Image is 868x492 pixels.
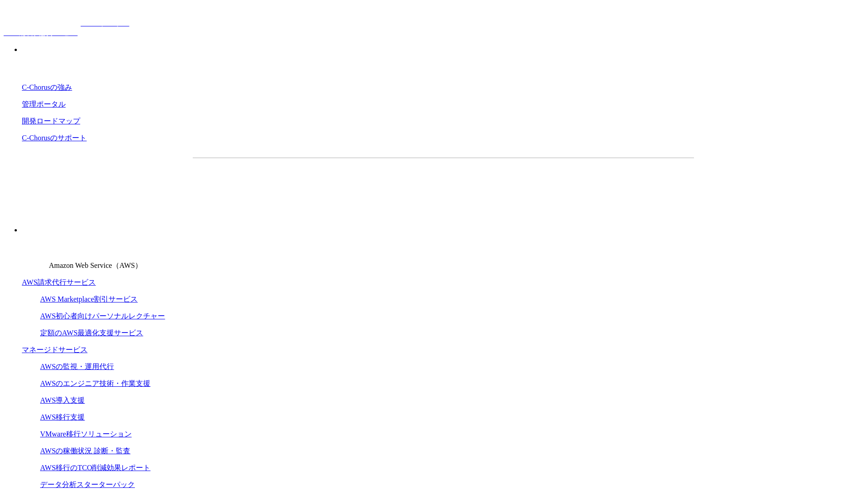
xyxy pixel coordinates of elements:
a: AWSのエンジニア技術・作業支援 [40,379,150,387]
a: マネージドサービス [22,346,87,354]
a: AWS移行支援 [40,413,85,421]
a: AWS移行のTCO削減効果レポート [40,464,150,471]
a: AWS導入支援 [40,396,85,404]
a: AWS初心者向けパーソナルレクチャー [40,312,165,320]
a: 定額のAWS最適化支援サービス [40,329,143,337]
a: C-Chorusのサポート [22,134,87,142]
a: AWSの稼働状況 診断・監査 [40,447,130,455]
a: AWS総合支援サービス C-Chorus NHN テコラスAWS総合支援サービス [4,19,129,36]
a: AWS Marketplace割引サービス [40,295,138,303]
a: まずは相談する [448,173,595,195]
a: データ分析スターターパック [40,481,135,488]
a: AWS請求代行サービス [22,278,96,286]
img: Amazon Web Service（AWS） [22,242,47,268]
span: Amazon Web Service（AWS） [49,261,142,269]
a: AWSの監視・運用代行 [40,363,114,370]
p: 強み [22,45,864,55]
p: サービス [22,225,864,235]
a: C-Chorusの強み [22,83,72,91]
a: 開発ロードマップ [22,117,80,125]
a: 管理ポータル [22,100,66,108]
a: VMware移行ソリューション [40,430,132,438]
a: 資料を請求する [292,173,439,195]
